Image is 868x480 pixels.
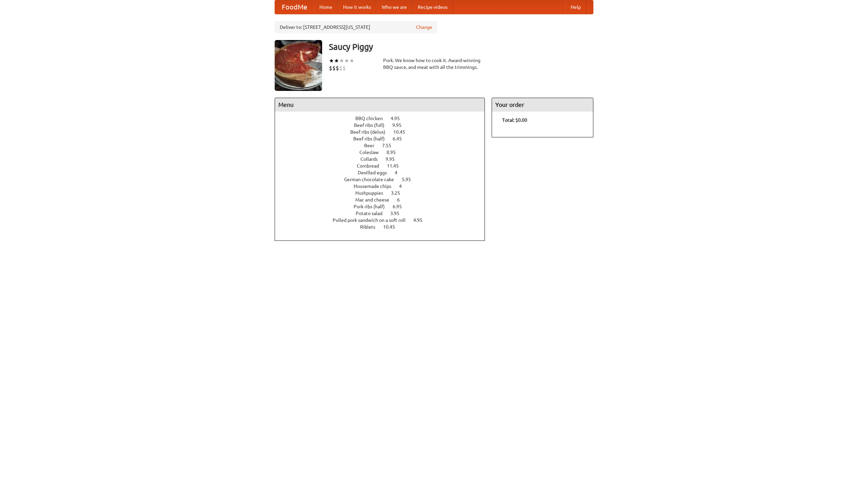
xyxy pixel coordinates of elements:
span: Coleslaw [359,150,386,155]
a: Devilled eggs 4 [358,170,410,175]
a: FoodMe [275,0,314,14]
img: angular.jpg [275,40,322,91]
li: $ [329,64,332,72]
span: 5.95 [402,177,418,182]
span: Pork ribs (half) [354,204,392,209]
a: German chocolate cake 5.95 [344,177,423,182]
span: 4 [395,170,404,175]
span: Riblets [360,224,382,230]
span: Beef ribs (full) [354,122,391,128]
a: Help [565,0,586,14]
a: Housemade chips 4 [354,184,414,189]
a: Beef ribs (full) 9.95 [354,122,414,128]
a: BBQ chicken 4.95 [355,116,412,121]
span: 9.95 [392,122,408,128]
li: ★ [329,57,334,64]
span: 3.25 [391,190,407,196]
h4: Menu [275,98,485,112]
li: ★ [334,57,339,64]
a: Cornbread 11.45 [357,163,411,169]
span: 10.45 [383,224,402,230]
span: Beef ribs (delux) [350,129,392,135]
li: $ [332,64,336,72]
li: $ [342,64,346,72]
span: 8.95 [387,150,402,155]
li: ★ [349,57,354,64]
span: Cornbread [357,163,386,169]
span: 9.95 [386,156,401,162]
li: $ [336,64,339,72]
a: Change [416,24,432,31]
span: 4 [399,184,409,189]
span: Mac and cheese [355,197,396,203]
div: Pork. We know how to cook it. Award-winning BBQ sauce, and meat with all the trimmings. [383,57,485,71]
a: Hushpuppies 3.25 [355,190,413,196]
li: ★ [344,57,349,64]
a: Beef ribs (half) 6.45 [353,136,414,141]
span: BBQ chicken [355,116,390,121]
a: Who we are [376,0,412,14]
span: Potato salad [356,211,389,216]
a: Mac and cheese 6 [355,197,412,203]
span: Hushpuppies [355,190,390,196]
a: Home [314,0,338,14]
b: Total: $0.00 [502,117,527,123]
a: Collards 9.95 [360,156,407,162]
a: Coleslaw 8.95 [359,150,408,155]
span: 11.45 [387,163,406,169]
span: Beef ribs (half) [353,136,392,141]
li: $ [339,64,342,72]
span: 7.55 [382,143,398,148]
a: Pork ribs (half) 6.95 [354,204,414,209]
span: 6 [397,197,407,203]
a: Beer 7.55 [364,143,404,148]
div: Deliver to: [STREET_ADDRESS][US_STATE] [275,21,437,33]
a: Riblets 10.45 [360,224,408,230]
li: ★ [339,57,344,64]
span: 3.95 [390,211,406,216]
a: Potato salad 3.95 [356,211,412,216]
span: 10.45 [393,129,412,135]
span: 6.45 [393,136,409,141]
span: 6.95 [393,204,409,209]
span: Devilled eggs [358,170,394,175]
a: How it works [338,0,376,14]
span: Pulled pork sandwich on a soft roll [333,217,412,223]
h4: Your order [492,98,593,112]
span: Beer [364,143,381,148]
a: Beef ribs (delux) 10.45 [350,129,418,135]
span: 4.95 [413,217,429,223]
h3: Saucy Piggy [329,40,593,54]
span: Housemade chips [354,184,398,189]
span: 4.95 [391,116,407,121]
span: German chocolate cake [344,177,401,182]
a: Pulled pork sandwich on a soft roll 4.95 [333,217,435,223]
a: Recipe videos [412,0,453,14]
span: Collards [360,156,384,162]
